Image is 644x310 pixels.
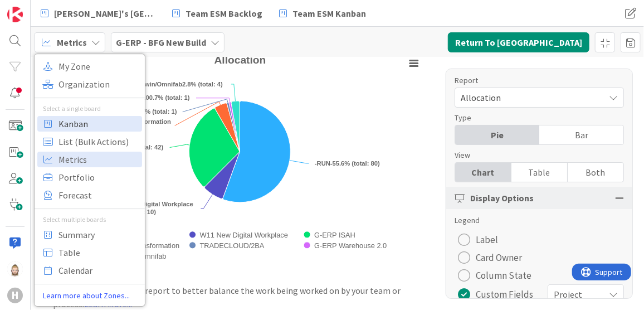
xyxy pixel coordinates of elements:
div: Table [511,163,568,182]
div: Select a single board [35,104,145,114]
div: Bar [539,125,623,144]
button: Column State [455,267,535,284]
text: G-ERP ISAH [314,231,355,239]
span: Project [554,287,599,302]
a: List (Bulk Actions) [37,134,142,149]
span: Calendar [58,262,139,279]
text: 2.8% (total: 4) [108,81,223,88]
div: Pie [455,125,539,144]
span: Card Owner [476,249,522,266]
a: Organization [37,76,142,92]
a: Table [37,245,142,260]
span: Kanban [58,115,139,132]
a: Forecast [37,187,142,203]
text: 6.9% (total: 10) [112,201,193,215]
a: [PERSON_NAME]'s [GEOGRAPHIC_DATA] [34,3,162,23]
button: Card Owner [455,249,525,267]
text: G-ERP Warehouse 2.0 [314,241,387,250]
tspan: W11 New Digital Workplace [112,201,193,207]
a: Calendar [37,263,142,278]
a: Metrics [37,152,142,167]
div: Type [455,112,613,124]
a: My Zone [37,59,142,74]
img: Visit kanbanzone.com [7,7,23,22]
button: Label [455,231,501,249]
svg: Allocation [53,50,427,273]
tspan: -RUN- [315,160,333,167]
span: [PERSON_NAME]'s [GEOGRAPHIC_DATA] [54,7,155,20]
span: Summary [58,226,139,243]
button: Return To [GEOGRAPHIC_DATA] [448,32,589,52]
span: Portfolio [58,169,139,186]
text: W11 New Digital Workplace [200,231,288,239]
span: List (Bulk Actions) [58,133,139,150]
text: TRADECLOUD/2BA [200,241,265,250]
div: View [455,149,613,161]
span: Table [58,244,139,261]
span: Team ESM Kanban [292,7,366,20]
span: Team ESM Backlog [186,7,262,20]
span: Support [23,2,51,15]
button: Custom Fields [455,285,536,303]
a: Team ESM Backlog [165,3,269,23]
div: Select multiple boards [35,215,145,225]
div: Both [568,163,623,182]
span: Organization [58,76,139,93]
a: Portfolio [37,169,142,185]
a: Team ESM Kanban [272,3,373,23]
a: Learn more about Zones... [35,290,145,302]
span: Custom Fields [476,286,533,303]
span: Label [476,231,498,248]
div: Legend [455,215,624,226]
span: Metrics [58,151,139,168]
div: H [7,288,23,303]
span: My Zone [58,58,139,75]
img: Rv [7,261,23,277]
a: Kanban [37,116,142,132]
span: Metrics [57,36,87,49]
div: Chart [455,163,511,182]
b: G-ERP - BFG New Build [116,37,206,48]
text: Allocation [214,54,266,66]
text: 55.6% (total: 80) [315,160,380,167]
a: Summary [37,227,142,243]
span: Forecast [58,187,139,204]
span: Allocation [461,90,599,105]
span: Column State [476,267,531,284]
span: Display Options [470,191,534,205]
div: Report [455,75,613,86]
